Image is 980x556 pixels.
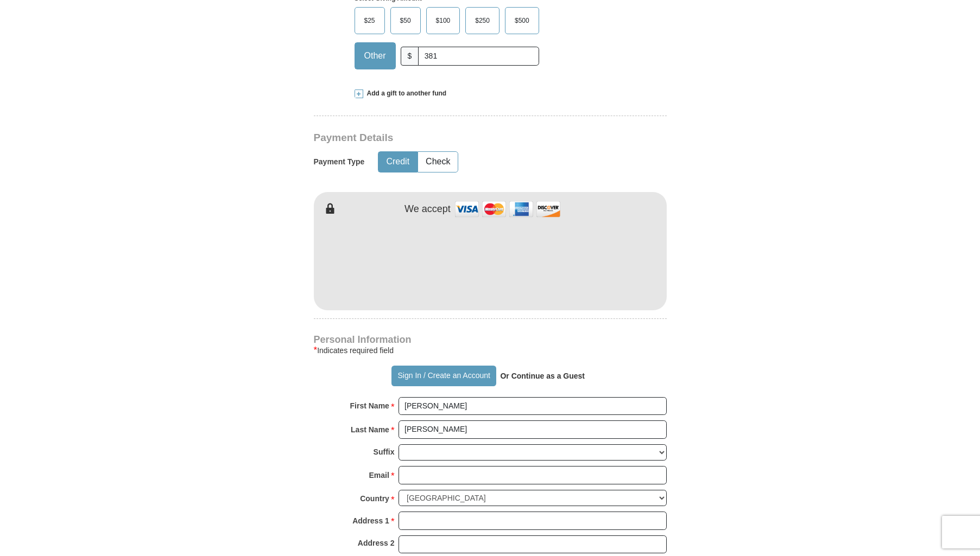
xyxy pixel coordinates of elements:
span: Other [359,48,391,64]
span: $25 [359,12,381,29]
span: $250 [470,12,495,29]
span: $50 [395,12,416,29]
h4: We accept [404,203,451,215]
input: Other Amount [418,47,539,66]
h3: Payment Details [314,132,591,144]
span: $ [401,47,419,66]
span: Add a gift to another fund [363,89,447,98]
strong: Or Continue as a Guest [500,372,585,380]
img: credit cards accepted [453,197,562,221]
button: Check [418,152,458,172]
button: Sign In / Create an Account [391,366,496,386]
strong: Country [360,491,389,506]
strong: Suffix [374,444,395,459]
strong: Email [369,468,389,483]
span: $500 [509,12,535,29]
strong: First Name [350,398,389,413]
strong: Address 2 [358,535,395,551]
h5: Payment Type [314,157,365,167]
span: $100 [431,12,456,29]
h4: Personal Information [314,335,667,344]
button: Credit [378,152,417,172]
strong: Last Name [351,422,389,437]
strong: Address 1 [352,513,389,528]
div: Indicates required field [314,344,667,357]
